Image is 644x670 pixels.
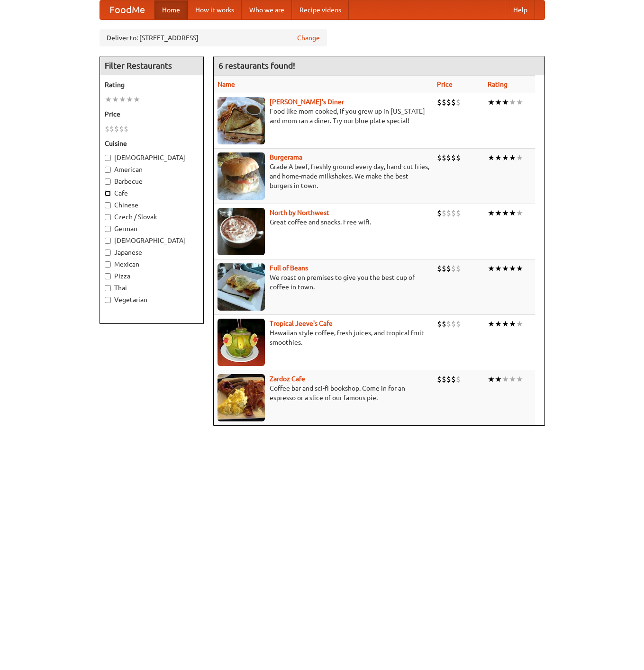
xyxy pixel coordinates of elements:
[105,226,111,232] input: German
[509,152,516,163] li: ★
[114,124,119,134] li: $
[126,94,133,105] li: ★
[100,0,154,19] a: FoodMe
[502,319,509,329] li: ★
[105,153,199,162] label: [DEMOGRAPHIC_DATA]
[516,319,523,329] li: ★
[437,263,442,274] li: $
[105,238,111,244] input: [DEMOGRAPHIC_DATA]
[105,214,111,220] input: Czech / Slovak
[105,155,111,161] input: [DEMOGRAPHIC_DATA]
[502,152,509,163] li: ★
[516,208,523,218] li: ★
[218,263,265,311] img: beans.jpg
[218,328,429,347] p: Hawaiian style coffee, fresh juices, and tropical fruit smoothies.
[270,320,333,327] a: Tropical Jeeve's Cafe
[442,319,446,329] li: $
[218,319,265,366] img: jeeves.jpg
[105,283,199,293] label: Thai
[451,152,456,163] li: $
[105,285,111,291] input: Thai
[100,56,203,75] h4: Filter Restaurants
[437,152,442,163] li: $
[437,208,442,218] li: $
[509,208,516,218] li: ★
[105,236,199,245] label: [DEMOGRAPHIC_DATA]
[488,263,495,274] li: ★
[442,374,446,384] li: $
[442,152,446,163] li: $
[437,374,442,384] li: $
[105,248,199,257] label: Japanese
[488,319,495,329] li: ★
[242,0,292,19] a: Who we are
[509,97,516,107] li: ★
[105,94,112,105] li: ★
[488,152,495,163] li: ★
[509,263,516,274] li: ★
[105,259,199,269] label: Mexican
[451,374,456,384] li: $
[218,152,265,200] img: burgerama.jpg
[495,152,502,163] li: ★
[218,384,429,402] p: Coffee bar and sci-fi bookshop. Come in for an espresso or a slice of our famous pie.
[218,80,235,88] a: Name
[112,94,119,105] li: ★
[509,319,516,329] li: ★
[270,153,302,161] a: Burgerama
[105,179,111,185] input: Barbecue
[218,107,429,125] p: Food like mom cooked, if you grew up in [US_STATE] and mom ran a diner. Try our blue plate special!
[446,319,451,329] li: $
[109,124,114,134] li: $
[437,97,442,107] li: $
[506,0,535,19] a: Help
[105,273,111,279] input: Pizza
[437,319,442,329] li: $
[133,94,140,105] li: ★
[495,374,502,384] li: ★
[105,80,199,89] h5: Rating
[488,374,495,384] li: ★
[218,374,265,421] img: zardoz.jpg
[516,152,523,163] li: ★
[119,94,126,105] li: ★
[502,208,509,218] li: ★
[119,124,124,134] li: $
[270,264,308,272] a: Full of Beans
[105,167,111,173] input: American
[270,98,344,106] a: [PERSON_NAME]'s Diner
[270,209,329,216] a: North by Northwest
[297,33,320,43] a: Change
[105,212,199,222] label: Czech / Slovak
[502,263,509,274] li: ★
[495,263,502,274] li: ★
[446,152,451,163] li: $
[495,319,502,329] li: ★
[451,319,456,329] li: $
[218,61,295,70] ng-pluralize: 6 restaurants found!
[218,97,265,144] img: sallys.jpg
[456,97,461,107] li: $
[105,139,199,148] h5: Cuisine
[105,177,199,186] label: Barbecue
[446,374,451,384] li: $
[456,319,461,329] li: $
[516,374,523,384] li: ★
[442,97,446,107] li: $
[446,263,451,274] li: $
[442,208,446,218] li: $
[105,261,111,268] input: Mexican
[270,375,305,383] a: Zardoz Cafe
[105,202,111,208] input: Chinese
[488,80,508,88] a: Rating
[488,208,495,218] li: ★
[516,97,523,107] li: ★
[437,80,453,88] a: Price
[100,29,327,46] div: Deliver to: [STREET_ADDRESS]
[105,200,199,210] label: Chinese
[105,250,111,256] input: Japanese
[105,165,199,174] label: American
